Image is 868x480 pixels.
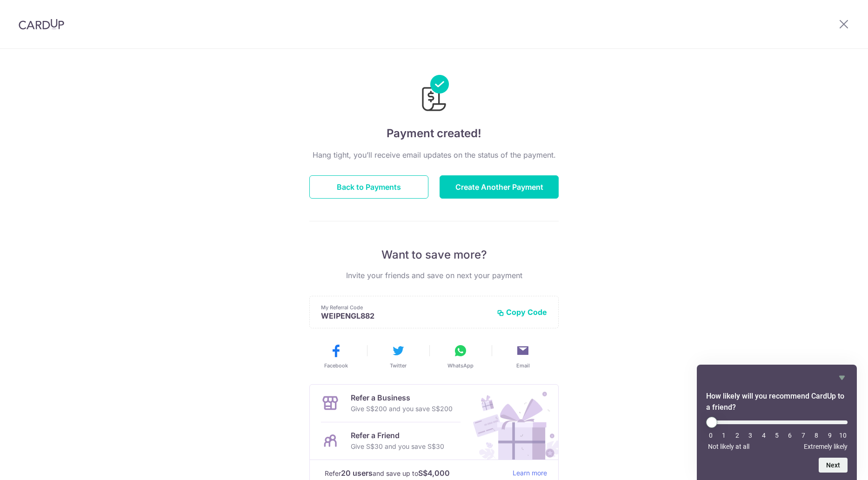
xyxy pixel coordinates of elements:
p: Hang tight, you’ll receive email updates on the status of the payment. [309,149,559,160]
p: Give S$200 and you save S$200 [351,403,453,414]
button: WhatsApp [433,343,488,369]
span: Extremely likely [804,443,848,450]
p: Refer a Business [351,392,453,403]
li: 7 [799,432,808,439]
p: Invite your friends and save on next your payment [309,270,559,281]
button: Next question [819,458,848,473]
p: Refer a Friend [351,430,444,441]
button: Facebook [308,343,363,369]
li: 9 [825,432,835,439]
li: 3 [746,432,755,439]
button: Twitter [371,343,426,369]
li: 1 [719,432,728,439]
p: WEIPENGL882 [321,311,489,320]
span: Not likely at all [708,443,749,450]
button: Hide survey [836,372,848,383]
span: Facebook [324,362,348,369]
li: 10 [838,432,848,439]
img: Payments [419,75,449,114]
img: CardUp [19,19,64,30]
li: 0 [706,432,715,439]
span: Email [516,362,530,369]
button: Email [495,343,550,369]
h2: How likely will you recommend CardUp to a friend? Select an option from 0 to 10, with 0 being Not... [706,391,848,413]
strong: 20 users [341,467,373,479]
p: Give S$30 and you save S$30 [351,441,444,452]
p: Refer and save up to [325,467,505,479]
a: Learn more [513,467,547,479]
img: Refer [464,385,558,460]
strong: S$4,000 [418,467,450,479]
button: Copy Code [497,307,547,317]
h4: Payment created! [309,125,559,142]
li: 6 [785,432,795,439]
span: WhatsApp [447,362,474,369]
div: How likely will you recommend CardUp to a friend? Select an option from 0 to 10, with 0 being Not... [706,372,848,473]
p: Want to save more? [309,247,559,262]
div: How likely will you recommend CardUp to a friend? Select an option from 0 to 10, with 0 being Not... [706,417,848,450]
p: My Referral Code [321,304,489,311]
li: 5 [772,432,781,439]
li: 2 [733,432,742,439]
button: Create Another Payment [440,175,559,199]
button: Back to Payments [309,175,428,199]
span: Twitter [390,362,407,369]
li: 4 [759,432,768,439]
li: 8 [812,432,821,439]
